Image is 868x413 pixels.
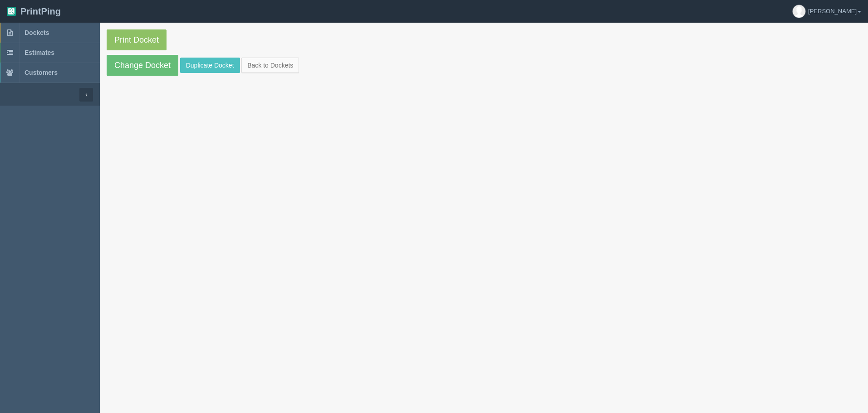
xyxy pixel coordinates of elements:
span: Customers [25,69,58,76]
span: Dockets [25,29,49,36]
a: Print Docket [107,29,167,50]
span: Estimates [25,49,54,56]
a: Duplicate Docket [180,58,240,73]
a: Back to Dockets [241,58,299,73]
a: Change Docket [107,55,178,76]
img: logo-3e63b451c926e2ac314895c53de4908e5d424f24456219fb08d385ab2e579770.png [7,7,16,16]
img: avatar_default-7531ab5dedf162e01f1e0bb0964e6a185e93c5c22dfe317fb01d7f8cd2b1632c.jpg [793,5,805,18]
